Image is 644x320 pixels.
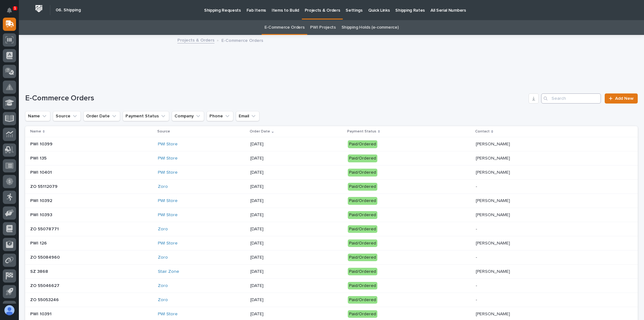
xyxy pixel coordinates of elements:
div: Paid/Ordered [348,154,377,162]
p: [DATE] [250,255,342,260]
div: Paid/Ordered [348,225,377,233]
div: Paid/Ordered [348,296,377,304]
p: PWI 10401 [30,170,140,175]
a: Stair Zone [158,269,179,274]
a: Zoro [158,255,168,260]
p: [PERSON_NAME] [476,197,511,204]
tr: PWI 126PWI Store [DATE]Paid/Ordered[PERSON_NAME][PERSON_NAME] [25,236,638,250]
a: PWI Store [158,142,178,147]
p: - [476,296,478,303]
span: Add New [615,96,634,101]
a: Add New [605,93,638,104]
h2: 06. Shipping [56,8,81,13]
tr: PWI 135PWI Store [DATE]Paid/Ordered[PERSON_NAME][PERSON_NAME] [25,151,638,166]
button: Order Date [83,111,120,121]
button: Email [236,111,259,121]
div: Paid/Ordered [348,254,377,261]
p: [DATE] [250,156,342,161]
p: PWI 10392 [30,198,140,204]
p: - [476,282,478,289]
a: Zoro [158,227,168,232]
p: Source [157,128,170,135]
div: Paid/Ordered [348,268,377,276]
p: E-Commerce Orders [221,36,263,43]
p: PWI 126 [30,241,140,246]
p: [PERSON_NAME] [476,211,511,218]
button: Notifications [3,4,16,17]
tr: SZ 3868Stair Zone [DATE]Paid/Ordered[PERSON_NAME][PERSON_NAME] [25,265,638,279]
p: [DATE] [250,269,342,274]
h1: E-Commerce Orders [25,94,526,103]
button: Name [25,111,50,121]
p: PWI 135 [30,156,140,161]
p: SZ 3868 [30,269,140,274]
tr: PWI 10401PWI Store [DATE]Paid/Ordered[PERSON_NAME][PERSON_NAME] [25,166,638,180]
button: users-avatar [3,304,16,317]
p: [PERSON_NAME] [476,169,511,175]
p: [DATE] [250,297,342,303]
p: ZO 55046627 [30,283,140,289]
div: Paid/Ordered [348,310,377,318]
p: [DATE] [250,283,342,289]
p: Contact [475,128,490,135]
input: Search [541,93,601,104]
p: [DATE] [250,184,342,189]
p: Name [30,128,41,135]
p: [PERSON_NAME] [476,239,511,246]
a: Zoro [158,283,168,289]
p: [DATE] [250,170,342,175]
a: Projects & Orders [177,36,214,43]
div: Paid/Ordered [348,211,377,219]
p: - [476,225,478,232]
div: Paid/Ordered [348,183,377,191]
p: [PERSON_NAME] [476,140,511,147]
tr: PWI 10392PWI Store [DATE]Paid/Ordered[PERSON_NAME][PERSON_NAME] [25,194,638,208]
p: [DATE] [250,212,342,218]
button: Phone [207,111,233,121]
p: [DATE] [250,241,342,246]
div: Paid/Ordered [348,239,377,247]
button: Payment Status [123,111,169,121]
div: Paid/Ordered [348,169,377,177]
p: [DATE] [250,227,342,232]
img: Workspace Logo [33,3,45,14]
p: - [476,254,478,260]
a: PWI Projects [310,20,336,35]
div: Paid/Ordered [348,140,377,148]
p: ZO 55084960 [30,255,140,260]
a: PWI Store [158,212,178,218]
p: 1 [14,6,16,10]
p: PWI 10399 [30,142,140,147]
p: [PERSON_NAME] [476,154,511,161]
tr: ZO 55046627Zoro [DATE]Paid/Ordered-- [25,279,638,293]
tr: ZO 55084960Zoro [DATE]Paid/Ordered-- [25,250,638,265]
p: [PERSON_NAME] [476,268,511,274]
div: Paid/Ordered [348,282,377,290]
tr: ZO 55078771Zoro [DATE]Paid/Ordered-- [25,222,638,236]
p: ZO 55078771 [30,227,140,232]
a: Zoro [158,297,168,303]
button: Company [172,111,204,121]
tr: ZO 55112079Zoro [DATE]Paid/Ordered-- [25,180,638,194]
p: Payment Status [347,128,376,135]
a: PWI Store [158,198,178,204]
a: PWI Store [158,170,178,175]
a: PWI Store [158,156,178,161]
tr: PWI 10399PWI Store [DATE]Paid/Ordered[PERSON_NAME][PERSON_NAME] [25,137,638,151]
div: Paid/Ordered [348,197,377,205]
p: [PERSON_NAME] [476,310,511,317]
p: Order Date [250,128,270,135]
p: PWI 10391 [30,312,140,317]
tr: ZO 55053246Zoro [DATE]Paid/Ordered-- [25,293,638,307]
p: - [476,183,478,189]
button: Source [53,111,81,121]
a: PWI Store [158,312,178,317]
div: Notifications1 [8,8,16,18]
p: [DATE] [250,312,342,317]
p: ZO 55112079 [30,184,140,189]
p: [DATE] [250,198,342,204]
a: E-Commerce Orders [264,20,305,35]
p: ZO 55053246 [30,297,140,303]
tr: PWI 10393PWI Store [DATE]Paid/Ordered[PERSON_NAME][PERSON_NAME] [25,208,638,222]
